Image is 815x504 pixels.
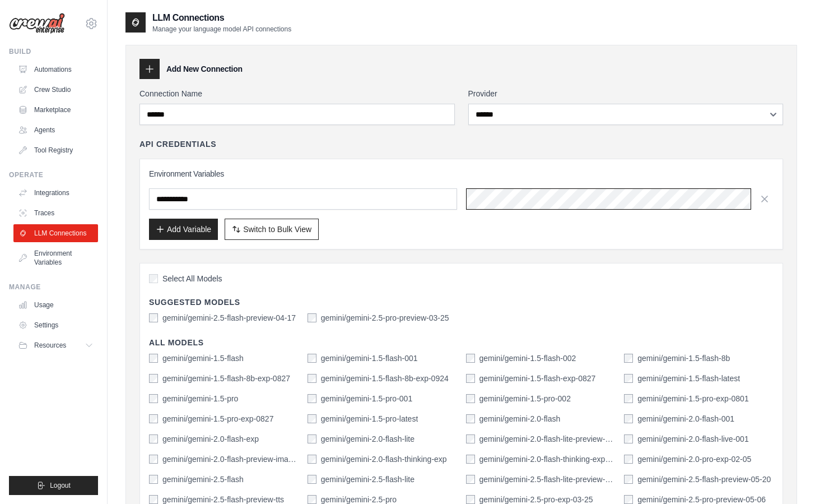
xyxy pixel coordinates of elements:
label: gemini/gemini-2.0-flash-lite-preview-02-05 [479,433,616,445]
input: gemini/gemini-1.5-flash-latest [624,374,633,383]
label: gemini/gemini-2.5-flash [162,474,244,485]
input: gemini/gemini-2.5-flash-preview-04-17 [149,313,158,322]
input: gemini/gemini-2.0-pro-exp-02-05 [624,455,633,464]
label: gemini/gemini-2.5-pro-preview-03-25 [321,312,449,323]
label: gemini/gemini-2.0-flash-exp [162,433,259,445]
p: Manage your language model API connections [152,25,291,34]
input: gemini/gemini-1.5-flash-002 [466,354,475,363]
input: gemini/gemini-2.5-pro [308,495,316,504]
input: Select All Models [149,274,158,283]
label: gemini/gemini-1.5-flash-exp-0827 [479,373,596,384]
input: gemini/gemini-2.5-pro-preview-03-25 [308,313,316,322]
input: gemini/gemini-1.5-flash-001 [308,354,316,363]
label: gemini/gemini-2.5-flash-preview-04-17 [162,312,296,323]
label: gemini/gemini-1.5-flash [162,353,244,364]
label: gemini/gemini-1.5-pro [162,393,238,404]
input: gemini/gemini-1.5-pro [149,394,158,403]
div: Operate [9,170,98,179]
input: gemini/gemini-2.5-pro-preview-05-06 [624,495,633,504]
input: gemini/gemini-2.5-flash-lite [308,475,316,484]
input: gemini/gemini-1.5-pro-002 [466,394,475,403]
input: gemini/gemini-2.5-flash-preview-tts [149,495,158,504]
input: gemini/gemini-1.5-pro-001 [308,394,316,403]
label: gemini/gemini-1.5-pro-002 [479,393,571,404]
label: gemini/gemini-2.5-flash-lite-preview-06-17 [479,474,616,485]
button: Logout [9,476,98,495]
label: gemini/gemini-1.5-flash-002 [479,353,576,364]
label: gemini/gemini-2.0-flash-thinking-exp [321,454,447,465]
input: gemini/gemini-1.5-flash-8b [624,354,633,363]
h4: All Models [149,337,774,348]
input: gemini/gemini-2.0-flash-thinking-exp [308,455,316,464]
input: gemini/gemini-1.5-pro-exp-0801 [624,394,633,403]
label: gemini/gemini-1.5-pro-exp-0801 [637,393,748,404]
label: gemini/gemini-1.5-pro-exp-0827 [162,413,273,424]
a: Traces [13,204,98,222]
input: gemini/gemini-2.0-flash-exp [149,434,158,443]
label: gemini/gemini-2.5-flash-lite [321,474,415,485]
label: gemini/gemini-1.5-flash-8b-exp-0827 [162,373,290,384]
label: gemini/gemini-2.0-flash-preview-image-generation [162,454,299,465]
h4: API Credentials [139,138,216,150]
a: Crew Studio [13,81,98,99]
input: gemini/gemini-2.0-flash-lite-preview-02-05 [466,434,475,443]
label: gemini/gemini-1.5-flash-001 [321,353,418,364]
span: Select All Models [162,273,222,284]
input: gemini/gemini-2.5-flash [149,475,158,484]
h3: Add New Connection [166,63,243,75]
span: Logout [50,481,71,490]
label: Connection Name [139,88,455,99]
input: gemini/gemini-1.5-flash [149,354,158,363]
a: Integrations [13,184,98,202]
button: Add Variable [149,219,218,240]
div: Manage [9,283,98,292]
a: Automations [13,61,98,78]
label: gemini/gemini-2.0-pro-exp-02-05 [637,454,751,465]
button: Resources [13,336,98,354]
a: LLM Connections [13,224,98,242]
div: Build [9,47,98,56]
a: Usage [13,296,98,314]
label: gemini/gemini-1.5-flash-latest [637,373,740,384]
label: Provider [468,88,784,99]
label: gemini/gemini-2.0-flash-001 [637,413,734,424]
h2: LLM Connections [152,11,291,25]
input: gemini/gemini-2.5-flash-preview-05-20 [624,475,633,484]
input: gemini/gemini-2.0-flash-live-001 [624,434,633,443]
span: Switch to Bulk View [243,224,311,235]
label: gemini/gemini-2.5-flash-preview-05-20 [637,474,771,485]
input: gemini/gemini-1.5-pro-latest [308,414,316,423]
a: Marketplace [13,101,98,119]
label: gemini/gemini-2.0-flash-lite [321,433,415,445]
img: Logo [9,13,65,34]
button: Switch to Bulk View [225,219,319,240]
input: gemini/gemini-1.5-flash-8b-exp-0924 [308,374,316,383]
label: gemini/gemini-1.5-pro-latest [321,413,418,424]
input: gemini/gemini-1.5-pro-exp-0827 [149,414,158,423]
h3: Environment Variables [149,168,774,179]
h4: Suggested Models [149,297,774,308]
a: Agents [13,121,98,139]
span: Resources [34,341,66,350]
label: gemini/gemini-1.5-pro-001 [321,393,412,404]
label: gemini/gemini-2.0-flash [479,413,561,424]
input: gemini/gemini-2.5-flash-lite-preview-06-17 [466,475,475,484]
a: Tool Registry [13,141,98,159]
input: gemini/gemini-2.0-flash [466,414,475,423]
label: gemini/gemini-2.0-flash-live-001 [637,433,748,445]
a: Settings [13,316,98,334]
input: gemini/gemini-1.5-flash-8b-exp-0827 [149,374,158,383]
a: Environment Variables [13,244,98,271]
input: gemini/gemini-1.5-flash-exp-0827 [466,374,475,383]
input: gemini/gemini-2.0-flash-preview-image-generation [149,455,158,464]
input: gemini/gemini-2.0-flash-thinking-exp-01-21 [466,455,475,464]
input: gemini/gemini-2.5-pro-exp-03-25 [466,495,475,504]
label: gemini/gemini-2.0-flash-thinking-exp-01-21 [479,454,616,465]
input: gemini/gemini-2.0-flash-lite [308,434,316,443]
label: gemini/gemini-1.5-flash-8b [637,353,730,364]
label: gemini/gemini-1.5-flash-8b-exp-0924 [321,373,449,384]
input: gemini/gemini-2.0-flash-001 [624,414,633,423]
